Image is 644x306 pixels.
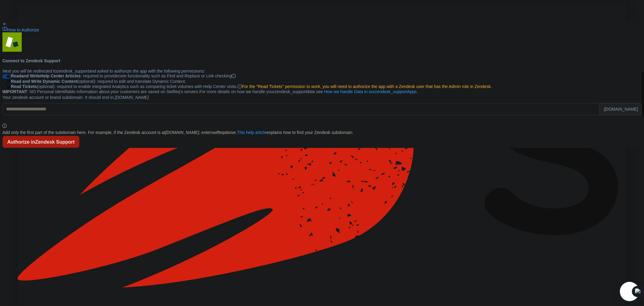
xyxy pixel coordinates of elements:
div: : NO Personal Identifiable Information about your customers are saved on Swifteq's servers. [2,89,642,94]
button: Authorize inZendesk Support [2,136,79,148]
span: (optional): required to edit and translate Dynamic Content. [11,79,186,84]
strong: Read and Write Dynamic Content [11,79,78,84]
span: info-circle [2,124,7,128]
img: zendesk_support.png [2,32,22,52]
span: .[DOMAIN_NAME] [600,103,642,115]
iframe: Button to launch messaging window [620,282,639,301]
a: How to Authorize [2,28,39,32]
i: Next you will be redirected to zendesk_support and asked to authorize the app with the following ... [2,69,205,73]
span: info-circle [238,84,242,89]
span: How to Authorize [7,28,39,32]
strong: Read Tickets [11,84,37,89]
span: (optional): required to enable integrated Analytics such as comparing ticket volumes with Help Ce... [11,84,238,89]
span: For the "Read Tickets" permission to work, you will need to authorize the app with a Zendesk user... [242,84,492,89]
strong: Read and Write Help Center Articles [11,73,81,78]
img: image-link [2,27,7,31]
i: .[DOMAIN_NAME] [114,95,149,100]
h4: Connect to Zendesk Support [2,58,642,63]
strong: IMPORTANT [2,89,27,94]
strong: Authorize in Zendesk Support [7,139,75,145]
i: swifteq [211,130,224,135]
span: : required to provide core functionality such as Find and Replace or Link checking [11,73,232,78]
i: [DOMAIN_NAME] [165,130,199,135]
div: Add only the first part of the subdomain here. For example, if the Zendesk account is at , enter ... [2,129,642,136]
span: info-circle [232,74,236,78]
a: This help article [237,130,267,135]
span: For more details on how we handle your zendesk_support data see . [199,89,418,94]
div: Your zendesk account or brand subdomain. It should end in [2,94,149,101]
a: How we handle Data in ourzendesk_supportApps [324,89,417,94]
